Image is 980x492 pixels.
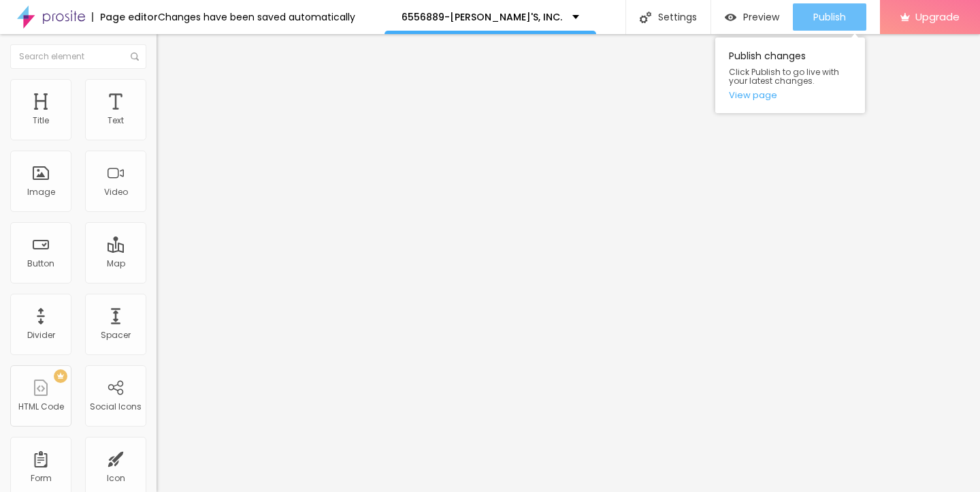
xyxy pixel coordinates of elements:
[715,37,865,113] div: Publish changes
[131,52,139,61] img: Icone
[104,187,128,197] div: Video
[729,91,851,99] a: View page
[729,67,851,85] span: Click Publish to go live with your latest changes.
[107,259,125,268] div: Map
[157,34,980,492] iframe: Editor
[27,330,55,340] div: Divider
[10,44,146,69] input: Search element
[90,402,142,412] div: Social Icons
[793,3,866,31] button: Publish
[915,11,960,22] span: Upgrade
[101,330,131,340] div: Spacer
[33,116,49,125] div: Title
[107,474,125,483] div: Icon
[813,12,846,22] span: Publish
[725,12,736,23] img: view-1.svg
[92,12,158,22] div: Page editor
[27,187,55,197] div: Image
[31,474,52,483] div: Form
[158,12,355,22] div: Changes have been saved automatically
[743,12,779,22] span: Preview
[640,12,651,23] img: Icone
[108,116,124,125] div: Text
[27,259,54,268] div: Button
[18,402,64,412] div: HTML Code
[402,12,562,22] p: 6556889-[PERSON_NAME]'S, INC.
[711,3,793,31] button: Preview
